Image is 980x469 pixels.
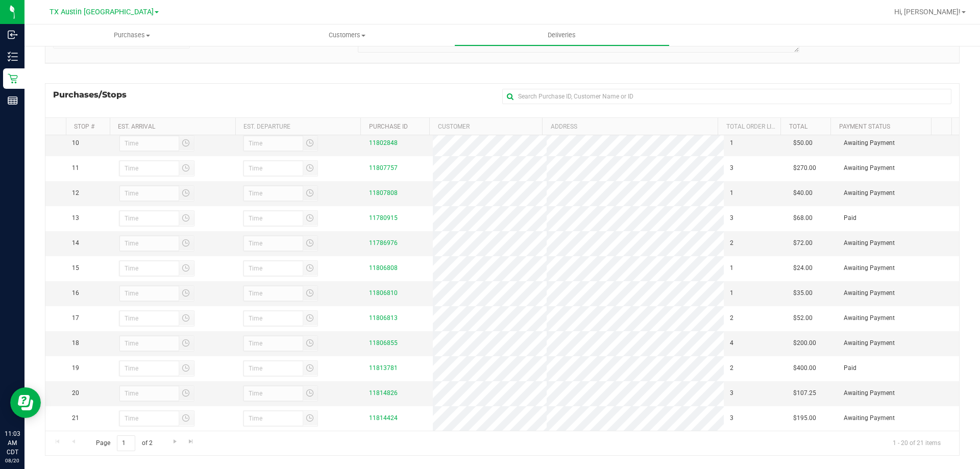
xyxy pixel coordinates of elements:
th: Address [542,118,718,135]
span: 15 [72,263,79,273]
span: $107.25 [793,388,816,398]
span: $200.00 [793,338,816,348]
a: Est. Arrival [118,123,155,130]
span: Purchases [24,31,239,40]
a: Customers [239,24,454,46]
span: 10 [72,138,79,148]
span: 1 - 20 of 21 items [885,435,949,451]
span: TX Austin [GEOGRAPHIC_DATA] [50,8,154,16]
inline-svg: Reports [8,95,18,106]
input: Search Purchase ID, Customer Name or ID [502,89,951,104]
span: 4 [730,338,733,348]
span: 3 [730,413,733,423]
a: Purchase ID [369,123,408,130]
span: $40.00 [793,188,813,198]
a: Stop # [74,123,94,130]
span: Awaiting Payment [844,138,895,148]
span: 2 [730,363,733,373]
a: 11806813 [369,314,398,322]
a: Payment Status [839,123,890,130]
span: $50.00 [793,138,813,148]
span: 3 [730,163,733,173]
a: Total [789,123,807,130]
iframe: Resource center [10,387,41,418]
span: Awaiting Payment [844,238,895,248]
a: Deliveries [454,24,669,46]
span: 21 [72,413,79,423]
span: Awaiting Payment [844,338,895,348]
span: $35.00 [793,288,813,298]
p: 08/20 [5,457,20,464]
a: 11780915 [369,214,398,221]
a: 11802848 [369,139,398,146]
a: 11814424 [369,414,398,422]
span: 20 [72,388,79,398]
span: Awaiting Payment [844,413,895,423]
a: Go to the next page [167,435,182,449]
input: 1 [117,435,135,451]
span: 19 [72,363,79,373]
span: 3 [730,213,733,223]
a: 11806810 [369,289,398,297]
span: Awaiting Payment [844,288,895,298]
span: 2 [730,238,733,248]
span: Page of 2 [87,435,161,451]
span: Customers [240,31,454,40]
a: Purchases [24,24,239,46]
a: 11806808 [369,264,398,271]
th: Total Order Lines [718,118,780,135]
span: 16 [72,288,79,298]
inline-svg: Inventory [8,52,18,62]
span: Awaiting Payment [844,163,895,173]
a: 11813781 [369,364,398,372]
span: Paid [844,213,856,223]
span: $195.00 [793,413,816,423]
span: Awaiting Payment [844,188,895,198]
span: Purchases/Stops [53,89,137,101]
span: Paid [844,363,856,373]
th: Est. Departure [235,118,361,135]
a: 11786976 [369,239,398,246]
inline-svg: Retail [8,73,18,84]
span: Awaiting Payment [844,313,895,323]
a: 11814826 [369,389,398,397]
span: 17 [72,313,79,323]
a: Go to the last page [184,435,199,449]
a: 11807757 [369,164,398,171]
span: $68.00 [793,213,813,223]
a: 11807808 [369,189,398,196]
span: 14 [72,238,79,248]
span: 12 [72,188,79,198]
span: Hi, [PERSON_NAME]! [894,8,961,16]
span: 13 [72,213,79,223]
span: 1 [730,263,733,273]
span: 1 [730,138,733,148]
p: 11:03 AM CDT [5,429,20,457]
span: Awaiting Payment [844,388,895,398]
inline-svg: Inbound [8,30,18,40]
span: $24.00 [793,263,813,273]
span: Deliveries [534,31,590,40]
span: 3 [730,388,733,398]
span: $400.00 [793,363,816,373]
span: 2 [730,313,733,323]
a: 11806855 [369,339,398,347]
span: 11 [72,163,79,173]
span: 18 [72,338,79,348]
span: $72.00 [793,238,813,248]
span: 1 [730,188,733,198]
span: Awaiting Payment [844,263,895,273]
span: 1 [730,288,733,298]
th: Customer [429,118,542,135]
span: $270.00 [793,163,816,173]
span: $52.00 [793,313,813,323]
